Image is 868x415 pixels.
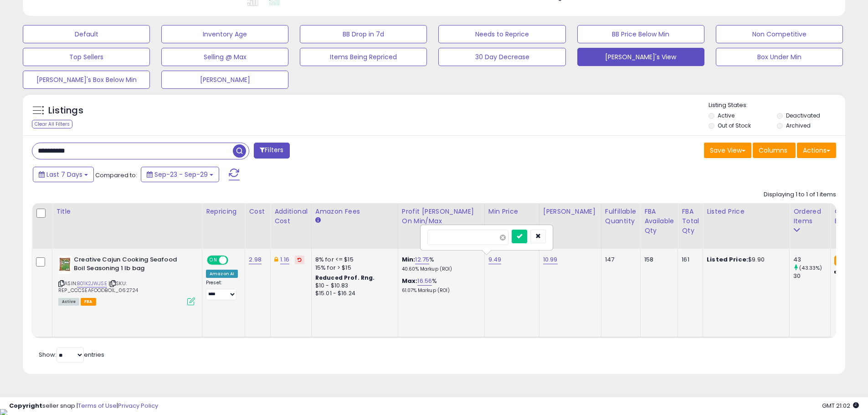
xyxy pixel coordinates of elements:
[249,207,267,216] div: Cost
[315,282,391,290] div: $10 - $10.83
[822,401,859,410] span: 2025-10-7 21:02 GMT
[206,270,238,278] div: Amazon AI
[415,255,429,264] a: 12.75
[718,122,751,129] label: Out of Stock
[543,255,558,264] a: 10.99
[39,350,104,359] span: Show: entries
[402,207,481,226] div: Profit [PERSON_NAME] on Min/Max
[398,203,484,249] th: The percentage added to the cost of goods (COGS) that forms the calculator for Min & Max prices.
[78,401,117,410] a: Terms of Use
[488,207,535,216] div: Min Price
[56,207,198,216] div: Title
[315,264,391,272] div: 15% for > $15
[438,48,565,66] button: 30 Day Decrease
[280,255,289,264] a: 1.16
[81,298,96,306] span: FBA
[74,256,185,275] b: Creative Cajun Cooking Seafood Boil Seasoning 1 lb bag
[206,280,238,300] div: Preset:
[300,25,427,43] button: BB Drop in 7d
[799,264,822,272] small: (43.33%)
[759,146,787,155] span: Columns
[315,207,394,216] div: Amazon Fees
[46,170,82,179] span: Last 7 Days
[48,104,83,117] h5: Listings
[417,277,432,286] a: 16.56
[786,122,811,129] label: Archived
[402,277,478,294] div: %
[793,256,830,264] div: 43
[793,272,830,280] div: 30
[315,256,391,264] div: 8% for <= $15
[161,25,288,43] button: Inventory Age
[402,287,478,294] p: 61.07% Markup (ROI)
[488,255,502,264] a: 9.49
[605,207,637,226] div: Fulfillable Quantity
[206,207,241,216] div: Repricing
[161,48,288,66] button: Selling @ Max
[58,298,79,306] span: All listings currently available for purchase on Amazon
[58,256,72,274] img: 51UWgUa-+ML._SL40_.jpg
[227,256,241,264] span: OFF
[716,48,843,66] button: Box Under Min
[9,401,42,410] strong: Copyright
[716,25,843,43] button: Non Competitive
[438,25,565,43] button: Needs to Reprice
[315,216,321,225] small: Amazon Fees.
[644,207,674,236] div: FBA Available Qty
[753,143,796,158] button: Columns
[9,402,158,410] div: seller snap | |
[707,207,786,216] div: Listed Price
[58,280,138,293] span: | SKU: REP_CCCSEAFOODBOIL_062724
[154,170,208,179] span: Sep-23 - Sep-29
[402,277,418,285] b: Max:
[402,256,478,272] div: %
[605,256,633,264] div: 147
[682,256,696,264] div: 161
[797,143,836,158] button: Actions
[704,143,751,158] button: Save View
[707,255,748,264] b: Listed Price:
[834,256,851,266] small: FBA
[577,25,704,43] button: BB Price Below Min
[32,120,72,128] div: Clear All Filters
[315,274,375,282] b: Reduced Prof. Rng.
[300,48,427,66] button: Items Being Repriced
[543,207,597,216] div: [PERSON_NAME]
[249,255,262,264] a: 2.98
[33,167,94,182] button: Last 7 Days
[58,256,195,304] div: ASIN:
[577,48,704,66] button: [PERSON_NAME]'s View
[161,71,288,89] button: [PERSON_NAME]
[118,401,158,410] a: Privacy Policy
[402,255,416,264] b: Min:
[23,71,150,89] button: [PERSON_NAME]'s Box Below Min
[77,280,107,287] a: B01K2JWJSE
[315,290,391,297] div: $15.01 - $16.24
[402,266,478,272] p: 40.60% Markup (ROI)
[23,25,150,43] button: Default
[141,167,219,182] button: Sep-23 - Sep-29
[718,112,734,119] label: Active
[764,190,836,199] div: Displaying 1 to 1 of 1 items
[793,207,827,226] div: Ordered Items
[95,171,137,179] span: Compared to:
[786,112,820,119] label: Deactivated
[254,143,289,159] button: Filters
[707,256,782,264] div: $9.90
[682,207,699,236] div: FBA Total Qty
[23,48,150,66] button: Top Sellers
[274,207,308,226] div: Additional Cost
[709,101,845,110] p: Listing States:
[644,256,671,264] div: 158
[208,256,219,264] span: ON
